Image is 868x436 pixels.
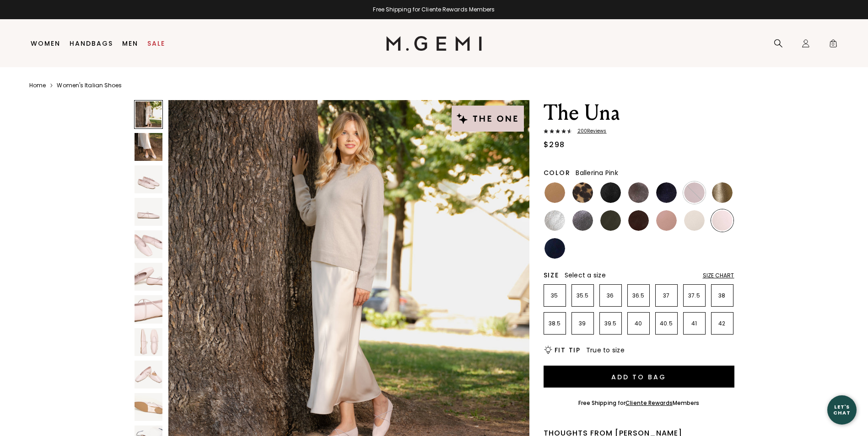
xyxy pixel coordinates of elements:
h2: Size [544,271,559,279]
img: Light Tan [545,182,565,203]
a: Men [122,40,138,47]
a: 200Reviews [544,128,734,136]
div: Size Chart [703,272,734,279]
a: Cliente Rewards [625,399,673,407]
img: Cocoa [628,182,649,203]
img: M.Gemi [386,36,482,51]
p: 35.5 [572,292,593,299]
h2: Fit Tip [555,346,581,354]
a: Handbags [70,40,113,47]
img: Gunmetal [572,210,593,231]
div: Let's Chat [827,404,857,415]
div: $298 [544,139,565,150]
img: Ballerina Pink [712,210,733,231]
p: 37.5 [684,292,705,299]
p: 39 [572,320,593,327]
img: The Una [135,328,162,356]
a: Women's Italian Shoes [57,82,122,89]
img: Navy [545,238,565,259]
img: The Una [135,361,162,388]
img: Antique Rose [656,210,677,231]
img: The Una [135,295,162,323]
img: The Una [135,133,162,161]
a: Sale [147,40,165,47]
h1: The Una [544,100,734,126]
span: Ballerina Pink [576,168,618,177]
img: Military [600,210,621,231]
p: 40.5 [656,320,677,327]
p: 36.5 [628,292,649,299]
p: 40 [628,320,649,327]
a: Home [29,82,46,89]
h2: Color [544,169,571,176]
img: The Una [135,165,162,193]
div: Free Shipping for Members [578,399,700,407]
img: Black [600,182,621,203]
p: 42 [712,320,733,327]
span: 0 [829,41,838,50]
img: Midnight Blue [656,182,677,203]
img: Ecru [684,210,705,231]
p: 41 [684,320,705,327]
img: The Una [135,230,162,258]
img: The Una [135,263,162,291]
img: Leopard Print [572,182,593,203]
span: 200 Review s [572,128,607,134]
img: Gold [712,182,733,203]
p: 36 [600,292,621,299]
span: Select a size [565,271,606,280]
p: 38 [712,292,733,299]
button: Add to Bag [544,366,734,388]
img: Silver [545,210,565,231]
a: Women [31,40,60,47]
img: Burgundy [684,182,705,203]
span: True to size [586,346,625,355]
p: 37 [656,292,677,299]
img: The Una [135,393,162,421]
img: Chocolate [628,210,649,231]
p: 39.5 [600,320,621,327]
img: The Una [135,198,162,226]
p: 35 [544,292,566,299]
p: 38.5 [544,320,566,327]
